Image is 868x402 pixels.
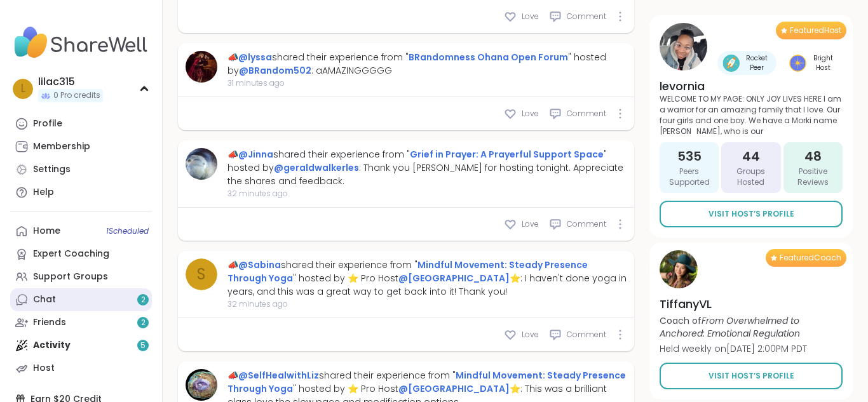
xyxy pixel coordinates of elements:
[809,53,837,72] span: Bright Host
[10,220,152,243] a: Home1Scheduled
[186,51,217,83] img: lyssa
[780,253,841,263] span: Featured Coach
[227,298,627,310] span: 32 minutes ago
[398,382,510,395] a: @[GEOGRAPHIC_DATA]
[660,201,843,227] a: Visit Host’s Profile
[53,90,100,101] span: 0 Pro credits
[567,108,606,119] span: Comment
[141,295,146,305] span: 2
[660,314,843,340] p: Coach of
[567,218,606,230] span: Comment
[227,258,627,298] div: 📣 shared their experience from " " hosted by ⭐ Pro Host ⭐: I haven't done yoga in years, and this...
[660,23,707,70] img: levornia
[33,293,56,306] div: Chat
[722,55,740,72] img: Rocket Peer
[522,218,539,230] span: Love
[238,369,319,382] a: @SelfHealwithLiz
[409,51,568,64] a: BRandomness Ohana Open Forum
[227,51,627,77] div: 📣 shared their experience from " " hosted by : aAMAZINGGGGG
[239,64,311,77] a: @BRandom502
[227,258,588,285] a: Mindful Movement: Steady Presence Through Yoga
[227,188,627,199] span: 32 minutes ago
[33,186,54,199] div: Help
[567,11,606,22] span: Comment
[38,75,103,89] div: lilac315
[726,166,775,188] span: Groups Hosted
[238,258,281,271] a: @Sabina
[789,166,837,188] span: Positive Reviews
[106,226,149,236] span: 1 Scheduled
[410,148,604,161] a: Grief in Prayer: A Prayerful Support Space
[742,147,760,165] span: 44
[186,258,217,290] a: S
[10,181,152,204] a: Help
[660,250,698,288] img: TiffanyVL
[10,265,152,288] a: Support Groups
[10,20,152,65] img: ShareWell Nav Logo
[709,370,794,382] span: Visit Host’s Profile
[227,148,627,188] div: 📣 shared their experience from " " hosted by : Thank you [PERSON_NAME] for hosting tonight. Appre...
[709,208,794,220] span: Visit Host’s Profile
[238,51,272,64] a: @lyssa
[660,314,800,340] i: From Overwhelmed to Anchored: Emotional Regulation
[227,77,627,89] span: 31 minutes ago
[33,248,109,260] div: Expert Coaching
[141,318,146,328] span: 2
[197,263,206,286] span: S
[790,25,841,36] span: Featured Host
[274,161,359,174] a: @geraldwalkerles
[10,288,152,311] a: Chat2
[742,53,771,72] span: Rocket Peer
[660,94,843,135] p: WELCOME TO MY PAGE: ONLY JOY LIVES HERE I am a warrior for an amazing family that I love. Our fou...
[10,311,152,334] a: Friends2
[33,117,62,130] div: Profile
[660,342,843,355] p: Held weekly on [DATE] 2:00PM PDT
[522,11,539,22] span: Love
[804,147,822,165] span: 48
[33,163,71,176] div: Settings
[522,329,539,340] span: Love
[10,243,152,265] a: Expert Coaching
[567,329,606,340] span: Comment
[660,296,843,312] h4: TiffanyVL
[33,225,60,238] div: Home
[21,81,25,97] span: l
[10,158,152,181] a: Settings
[33,316,66,329] div: Friends
[186,369,217,401] img: SelfHealwithLiz
[10,357,152,380] a: Host
[238,148,273,161] a: @Jinna
[227,369,626,395] a: Mindful Movement: Steady Presence Through Yoga
[522,108,539,119] span: Love
[33,362,55,375] div: Host
[789,55,806,72] img: Bright Host
[10,112,152,135] a: Profile
[660,363,843,389] a: Visit Host’s Profile
[660,78,843,94] h4: levornia
[33,140,90,153] div: Membership
[398,272,510,285] a: @[GEOGRAPHIC_DATA]
[677,147,702,165] span: 535
[33,271,108,283] div: Support Groups
[665,166,714,188] span: Peers Supported
[10,135,152,158] a: Membership
[186,148,217,180] img: Jinna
